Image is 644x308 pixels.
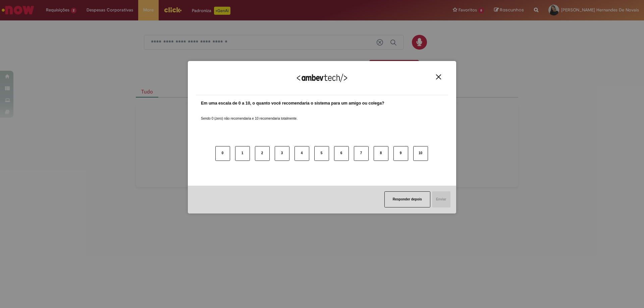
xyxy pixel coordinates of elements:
[384,191,430,207] button: Responder depois
[434,74,443,80] button: Close
[334,146,349,161] button: 6
[275,146,289,161] button: 3
[294,146,309,161] button: 4
[215,146,230,161] button: 0
[393,146,408,161] button: 9
[436,74,441,79] img: Close
[255,146,270,161] button: 2
[201,100,384,107] label: Em uma escala de 0 a 10, o quanto você recomendaria o sistema para um amigo ou colega?
[413,146,428,161] button: 10
[314,146,329,161] button: 5
[201,108,298,121] label: Sendo 0 (zero) não recomendaria e 10 recomendaria totalmente.
[374,146,388,161] button: 8
[297,74,347,82] img: Logo Ambevtech
[354,146,369,161] button: 7
[235,146,250,161] button: 1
